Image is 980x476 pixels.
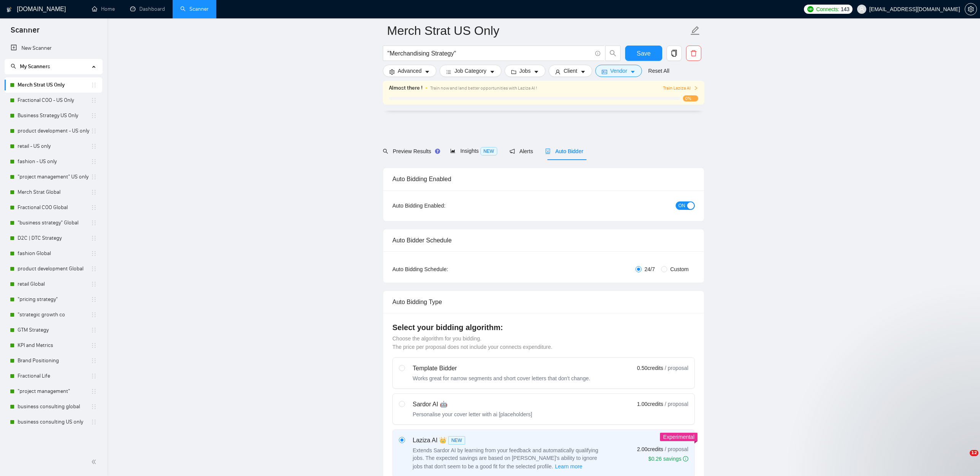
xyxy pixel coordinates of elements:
[563,67,577,75] span: Client
[91,174,97,180] span: holder
[18,154,91,169] a: fashion - US only
[413,400,532,409] div: Sardor AI 🤖
[446,69,451,75] span: bars
[387,21,689,40] input: Scanner name...
[91,82,97,88] span: holder
[5,399,102,414] li: business consulting global
[595,51,600,56] span: info-circle
[392,322,695,333] h4: Select your bidding algorithm:
[5,169,102,185] li: "project management" US only
[18,123,91,139] a: product development - US only
[683,95,698,101] span: 0%
[18,414,91,430] a: business consulting US only
[555,69,560,75] span: user
[413,411,532,418] div: Personalise your cover letter with ai [placeholders]
[91,159,97,165] span: holder
[595,65,642,77] button: idcardVendorcaret-down
[91,327,97,333] span: holder
[667,50,681,57] span: copy
[92,6,115,12] a: homeHome
[5,368,102,384] li: Fractional Life
[965,3,977,15] button: setting
[5,200,102,215] li: Fractional COO Global
[91,250,97,257] span: holder
[534,69,539,75] span: caret-down
[490,69,495,75] span: caret-down
[398,67,421,75] span: Advanced
[686,46,701,61] button: delete
[555,462,583,471] button: Laziza AI NEWExtends Sardor AI by learning from your feedback and automatically qualifying jobs. ...
[450,148,497,154] span: Insights
[5,41,102,56] li: New Scanner
[5,123,102,139] li: product development - US only
[91,281,97,287] span: holder
[665,445,688,453] span: / proposal
[180,6,209,12] a: searchScanner
[413,436,604,445] div: Laziza AI
[383,149,388,154] span: search
[480,147,497,155] span: NEW
[678,201,685,210] span: ON
[18,261,91,276] a: product development Global
[392,265,493,273] div: Auto Bidding Schedule:
[859,7,864,12] span: user
[5,77,102,93] li: Merch Strat US Only
[389,84,423,92] span: Almost there !
[18,276,91,292] a: retail Global
[91,220,97,226] span: holder
[383,65,436,77] button: settingAdvancedcaret-down
[666,46,682,61] button: copy
[610,67,627,75] span: Vendor
[91,358,97,364] span: holder
[5,276,102,292] li: retail Global
[5,322,102,338] li: GTM Strategy
[965,6,977,12] a: setting
[5,25,46,41] span: Scanner
[505,65,546,77] button: folderJobscaret-down
[816,5,839,13] span: Connects:
[545,149,550,154] span: robot
[18,322,91,338] a: GTM Strategy
[5,384,102,399] li: "project management"
[5,261,102,276] li: product development Global
[663,85,698,92] span: Train Laziza AI
[434,148,441,155] div: Tooltip anchor
[18,93,91,108] a: Fractional COO - US Only
[439,436,447,445] span: 👑
[7,3,12,16] img: logo
[392,335,552,350] span: Choose the algorithm for you bidding. The price per proposal does not include your connects expen...
[392,229,695,251] div: Auto Bidder Schedule
[690,26,700,36] span: edit
[580,69,586,75] span: caret-down
[630,69,635,75] span: caret-down
[91,404,97,410] span: holder
[91,143,97,149] span: holder
[91,128,97,134] span: holder
[841,5,849,13] span: 143
[91,312,97,318] span: holder
[130,6,165,12] a: dashboardDashboard
[11,41,96,56] a: New Scanner
[683,456,688,461] span: info-circle
[413,447,598,469] span: Extends Sardor AI by learning from your feedback and automatically qualifying jobs. The expected ...
[91,113,97,119] span: holder
[91,97,97,103] span: holder
[91,266,97,272] span: holder
[91,342,97,348] span: holder
[91,296,97,303] span: holder
[606,50,620,57] span: search
[387,49,592,58] input: Search Freelance Jobs...
[555,462,583,471] span: Learn more
[665,400,688,408] span: / proposal
[439,65,501,77] button: barsJob Categorycaret-down
[665,364,688,372] span: / proposal
[91,388,97,394] span: holder
[5,185,102,200] li: Merch Strat Global
[18,338,91,353] a: KPI and Metrics
[602,69,607,75] span: idcard
[511,69,516,75] span: folder
[11,63,50,70] span: My Scanners
[448,436,465,445] span: NEW
[91,373,97,379] span: holder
